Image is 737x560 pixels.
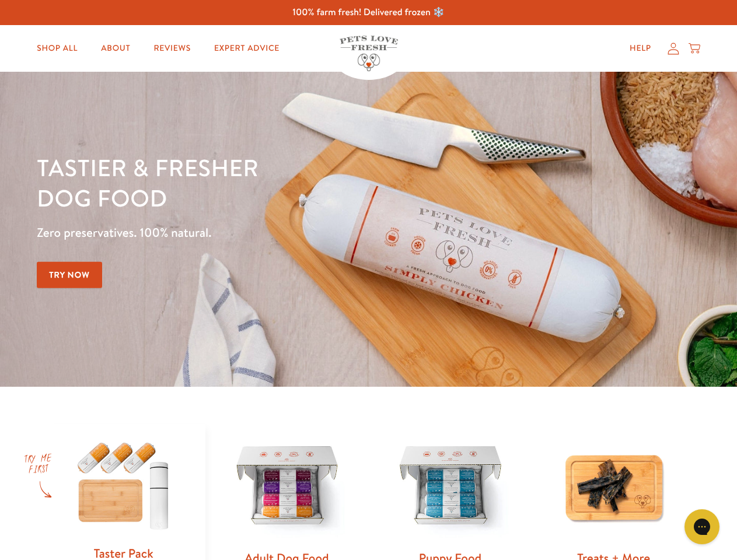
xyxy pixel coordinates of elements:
[27,37,87,60] a: Shop All
[205,37,289,60] a: Expert Advice
[144,37,200,60] a: Reviews
[679,505,725,548] iframe: Gorgias live chat messenger
[37,152,479,213] h1: Tastier & fresher dog food
[92,37,139,60] a: About
[37,262,102,288] a: Try Now
[620,37,661,60] a: Help
[37,222,479,243] p: Zero preservatives. 100% natural.
[340,36,398,71] img: Pets Love Fresh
